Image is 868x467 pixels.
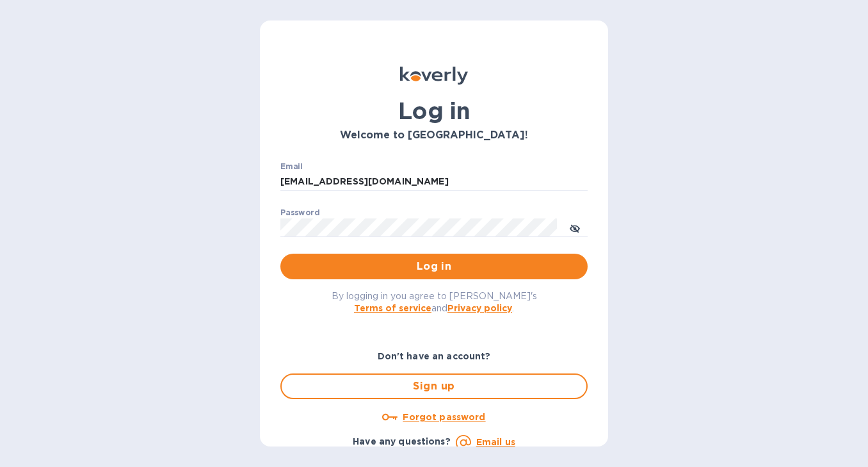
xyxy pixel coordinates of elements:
b: Have any questions? [353,436,451,447]
img: Koverly [400,67,468,85]
a: Terms of service [354,303,431,313]
a: Email us [476,437,515,447]
a: Privacy policy [447,303,512,313]
label: Password [280,209,319,217]
label: Email [280,163,303,170]
h3: Welcome to [GEOGRAPHIC_DATA]! [280,129,588,142]
span: By logging in you agree to [PERSON_NAME]'s and . [332,291,537,313]
button: toggle password visibility [562,215,588,240]
span: Sign up [292,379,576,394]
button: Sign up [280,373,588,399]
u: Forgot password [403,412,485,422]
button: Log in [280,254,588,279]
h1: Log in [280,97,588,124]
b: Don't have an account? [378,351,491,361]
span: Log in [291,259,577,274]
input: Enter email address [280,172,588,192]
